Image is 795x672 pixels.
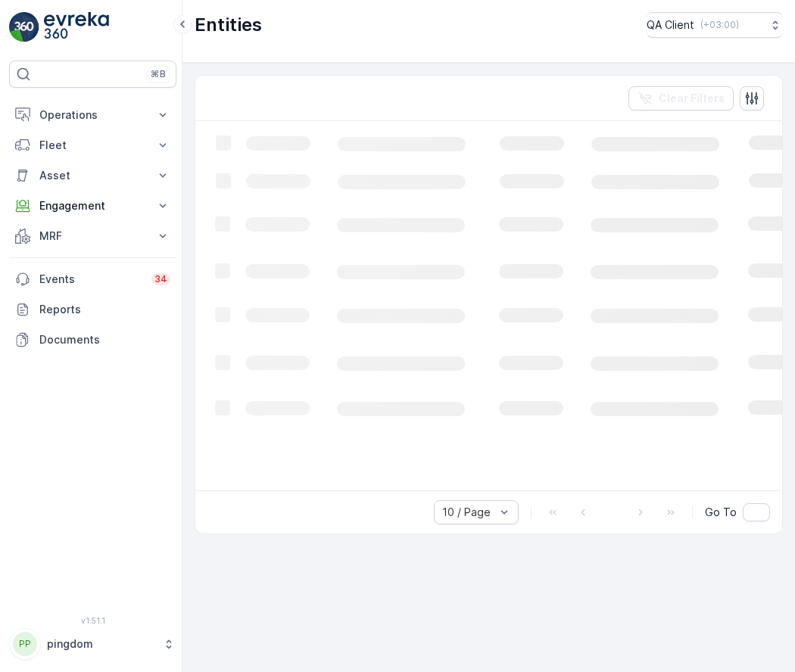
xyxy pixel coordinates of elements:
button: Asset [9,160,176,191]
p: QA Client [647,17,694,33]
p: Operations [39,107,146,123]
p: Fleet [39,138,146,153]
p: Entities [195,13,262,37]
p: Clear Filters [659,91,725,106]
div: PP [13,632,37,656]
button: MRF [9,221,176,251]
button: PPpingdom [9,628,176,660]
span: v 1.51.1 [9,616,176,625]
img: logo [9,12,39,42]
a: Events34 [9,264,176,294]
p: pingdom [47,636,155,652]
p: ( +03:00 ) [700,19,739,31]
button: Operations [9,100,176,130]
p: Asset [39,168,146,183]
button: Engagement [9,191,176,221]
a: Documents [9,325,176,355]
button: Fleet [9,130,176,160]
p: MRF [39,229,146,244]
button: Clear Filters [628,86,734,110]
p: Reports [39,302,170,317]
img: logo_light-DOdMpM7g.png [44,12,109,42]
p: Engagement [39,198,146,213]
button: QA Client(+03:00) [647,12,783,38]
p: ⌘B [151,68,166,80]
a: Reports [9,294,176,325]
p: 34 [154,273,167,285]
p: Events [39,272,142,287]
p: Documents [39,332,170,347]
span: Go To [705,505,737,520]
